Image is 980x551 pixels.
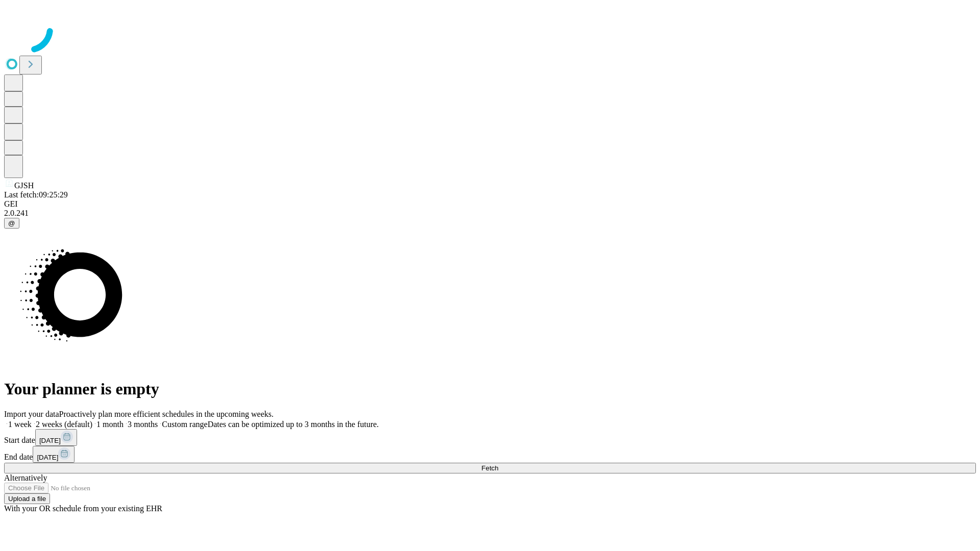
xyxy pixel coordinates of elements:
[4,410,59,418] span: Import your data
[8,219,15,227] span: @
[4,218,19,229] button: @
[4,493,50,504] button: Upload a file
[37,454,58,461] span: [DATE]
[4,473,47,482] span: Alternatively
[4,380,976,398] h1: Your planner is empty
[35,429,77,446] button: [DATE]
[8,420,32,429] span: 1 week
[481,464,498,472] span: Fetch
[208,420,379,429] span: Dates can be optimized up to 3 months in the future.
[36,420,92,429] span: 2 weeks (default)
[4,190,68,199] span: Last fetch: 09:25:29
[4,446,976,463] div: End date
[14,181,34,190] span: GJSH
[4,463,976,473] button: Fetch
[96,420,124,429] span: 1 month
[128,420,158,429] span: 3 months
[33,446,75,463] button: [DATE]
[162,420,207,429] span: Custom range
[4,209,976,218] div: 2.0.241
[4,199,976,209] div: GEI
[4,504,162,513] span: With your OR schedule from your existing EHR
[59,410,274,418] span: Proactively plan more efficient schedules in the upcoming weeks.
[39,437,61,444] span: [DATE]
[4,429,976,446] div: Start date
